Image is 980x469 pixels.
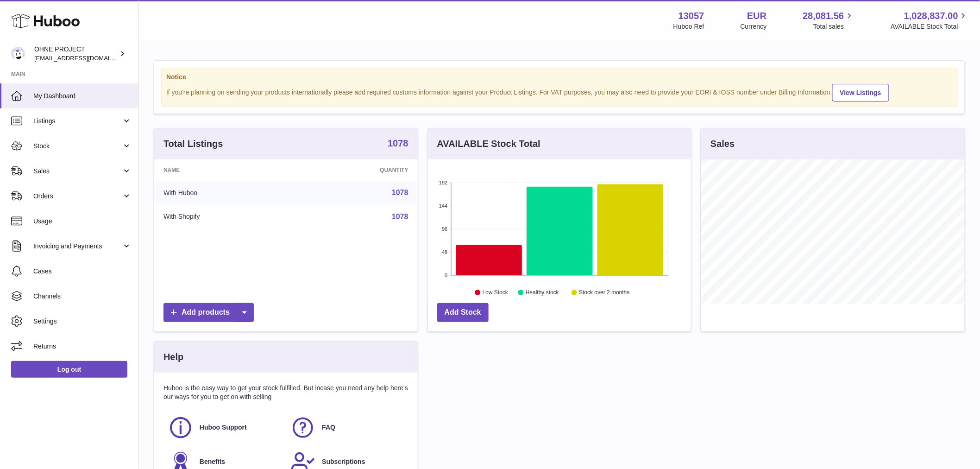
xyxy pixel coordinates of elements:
[33,92,132,101] span: My Dashboard
[33,317,132,326] span: Settings
[33,292,132,301] span: Channels
[439,203,447,209] text: 144
[803,10,854,31] a: 28,081.56 Total sales
[710,138,735,150] h3: Sales
[290,415,403,440] a: FAQ
[154,205,296,229] td: With Shopify
[168,415,281,440] a: Huboo Support
[33,342,132,351] span: Returns
[33,142,122,151] span: Stock
[34,54,136,62] span: [EMAIL_ADDRESS][DOMAIN_NAME]
[678,10,704,22] strong: 13057
[163,138,223,150] h3: Total Listings
[803,10,844,22] span: 28,081.56
[388,139,408,150] a: 1078
[442,226,447,232] text: 96
[200,423,247,432] span: Huboo Support
[322,423,335,432] span: FAQ
[392,213,408,221] a: 1078
[483,290,509,296] text: Low Stock
[11,47,25,61] img: internalAdmin-13057@internal.huboo.com
[200,457,225,466] span: Benefits
[163,351,183,363] h3: Help
[33,192,122,201] span: Orders
[33,117,122,126] span: Listings
[166,82,953,101] div: If you're planning on sending your products internationally please add required customs informati...
[673,22,704,31] div: Huboo Ref
[437,138,540,150] h3: AVAILABLE Stock Total
[904,10,958,22] span: 1,028,837.00
[154,181,296,205] td: With Huboo
[388,139,408,148] strong: 1078
[891,10,969,31] a: 1,028,837.00 AVAILABLE Stock Total
[154,159,296,181] th: Name
[832,84,889,101] a: View Listings
[11,361,127,378] a: Log out
[579,290,629,296] text: Stock over 2 months
[526,290,559,296] text: Healthy stock
[392,189,408,196] a: 1078
[747,10,766,22] strong: EUR
[33,267,132,276] span: Cases
[891,22,969,31] span: AVAILABLE Stock Total
[33,167,122,176] span: Sales
[813,22,854,31] span: Total sales
[33,242,122,251] span: Invoicing and Payments
[166,73,953,82] strong: Notice
[442,249,447,255] text: 48
[437,303,489,322] a: Add Stock
[741,22,767,31] div: Currency
[33,217,132,226] span: Usage
[163,303,254,322] a: Add products
[296,159,418,181] th: Quantity
[163,384,408,401] p: Huboo is the easy way to get your stock fulfilled. But incase you need any help here's our ways f...
[34,45,118,63] div: OHNE PROJECT
[445,273,447,278] text: 0
[322,457,365,466] span: Subscriptions
[439,180,447,185] text: 192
